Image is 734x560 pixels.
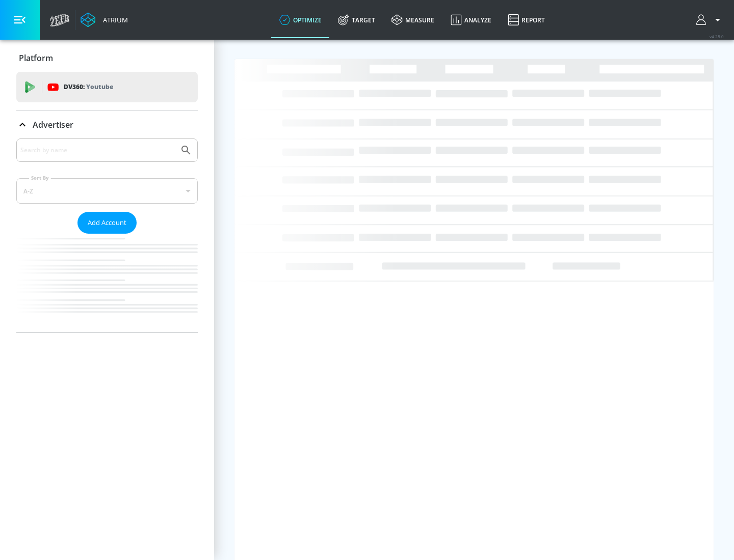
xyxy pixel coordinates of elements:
[64,81,113,93] p: DV360:
[88,217,126,229] span: Add Account
[442,2,500,38] a: Analyze
[16,138,198,332] div: Advertiser
[500,2,553,38] a: Report
[271,2,330,38] a: optimize
[16,72,198,102] div: DV360: Youtube
[33,119,73,130] p: Advertiser
[16,44,198,72] div: Platform
[16,178,198,204] div: A-Z
[29,175,51,181] label: Sort By
[16,234,198,332] nav: list of Advertiser
[81,12,128,27] a: Atrium
[86,81,113,92] p: Youtube
[383,2,442,38] a: measure
[19,52,53,64] p: Platform
[20,144,175,157] input: Search by name
[710,34,724,39] span: v 4.28.0
[99,15,128,24] div: Atrium
[77,212,137,234] button: Add Account
[330,2,383,38] a: Target
[16,110,198,139] div: Advertiser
